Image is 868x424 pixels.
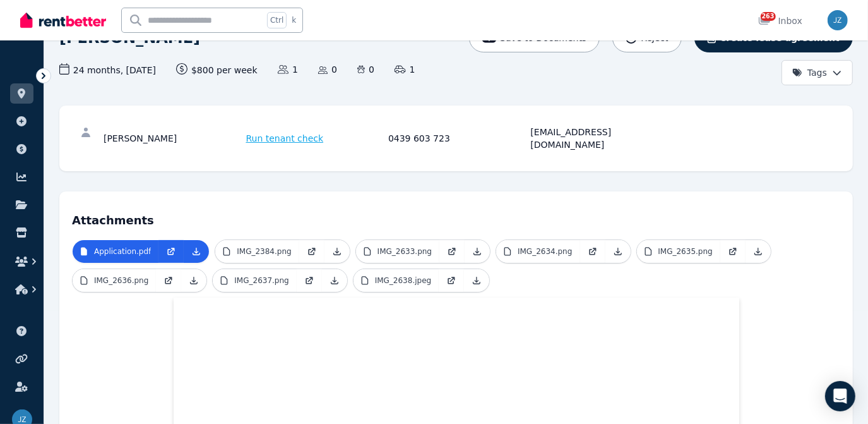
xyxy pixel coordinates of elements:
[580,240,605,263] a: Open in new Tab
[59,63,156,76] span: 24 months , [DATE]
[94,246,151,257] p: Application.pdf
[10,70,50,78] span: ORGANISE
[395,63,415,76] span: 1
[292,15,296,25] span: k
[825,381,855,411] div: Open Intercom Messenger
[720,240,746,263] a: Open in new Tab
[156,269,181,292] a: Open in new Tab
[234,276,288,286] p: IMG_2637.png
[215,240,299,263] a: IMG_2384.png
[439,240,465,263] a: Open in new Tab
[299,240,324,263] a: Open in new Tab
[73,240,158,263] a: Application.pdf
[267,12,287,28] span: Ctrl
[176,63,258,76] span: $800 per week
[746,240,771,263] a: Download Attachment
[439,269,464,292] a: Open in new Tab
[792,66,827,79] span: Tags
[297,269,322,292] a: Open in new Tab
[213,269,296,292] a: IMG_2637.png
[72,204,840,229] h4: Attachments
[605,240,631,263] a: Download Attachment
[73,269,156,292] a: IMG_2636.png
[357,63,374,76] span: 0
[278,63,298,76] span: 1
[104,126,242,151] div: [PERSON_NAME]
[761,12,776,21] span: 263
[828,10,848,30] img: Jenny Zheng
[518,246,572,257] p: IMG_2634.png
[356,240,439,263] a: IMG_2633.png
[181,269,206,292] a: Download Attachment
[246,132,324,145] span: Run tenant check
[318,63,337,76] span: 0
[184,240,209,263] a: Download Attachment
[158,240,184,263] a: Open in new Tab
[465,240,490,263] a: Download Attachment
[322,269,347,292] a: Download Attachment
[375,276,432,286] p: IMG_2638.jpeg
[20,11,106,30] img: RentBetter
[388,126,527,151] div: 0439 603 723
[94,276,148,286] p: IMG_2636.png
[758,15,802,27] div: Inbox
[464,269,489,292] a: Download Attachment
[496,240,580,263] a: IMG_2634.png
[354,269,439,292] a: IMG_2638.jpeg
[782,60,853,85] button: Tags
[531,126,670,151] div: [EMAIL_ADDRESS][DOMAIN_NAME]
[658,246,713,257] p: IMG_2635.png
[637,240,720,263] a: IMG_2635.png
[378,246,432,257] p: IMG_2633.png
[324,240,350,263] a: Download Attachment
[237,246,291,257] p: IMG_2384.png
